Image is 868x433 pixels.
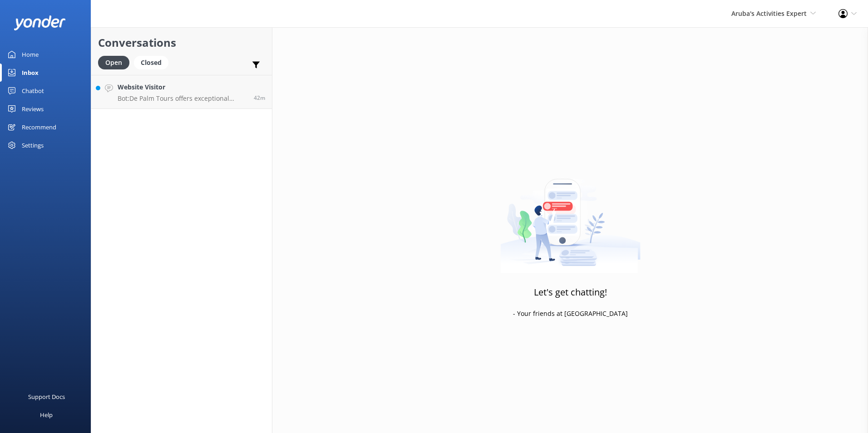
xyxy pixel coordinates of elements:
[98,34,265,51] h2: Conversations
[40,406,53,424] div: Help
[513,309,628,319] p: - Your friends at [GEOGRAPHIC_DATA]
[22,82,44,100] div: Chatbot
[14,15,66,30] img: yonder-white-logo.png
[134,57,173,67] a: Closed
[98,57,134,67] a: Open
[22,64,39,82] div: Inbox
[22,100,44,118] div: Reviews
[22,45,39,64] div: Home
[500,160,641,273] img: artwork of a man stealing a conversation from at giant smartphone
[91,75,272,109] a: Website VisitorBot:De Palm Tours offers exceptional airport transfer services in [GEOGRAPHIC_DATA...
[28,388,65,406] div: Support Docs
[134,56,168,69] div: Closed
[534,285,607,300] h3: Let's get chatting!
[118,94,247,103] p: Bot: De Palm Tours offers exceptional airport transfer services in [GEOGRAPHIC_DATA], allowing yo...
[22,136,44,154] div: Settings
[98,56,129,69] div: Open
[254,94,265,102] span: Oct 11 2025 11:19am (UTC -04:00) America/Caracas
[731,9,807,18] span: Aruba's Activities Expert
[22,118,56,136] div: Recommend
[118,82,247,92] h4: Website Visitor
